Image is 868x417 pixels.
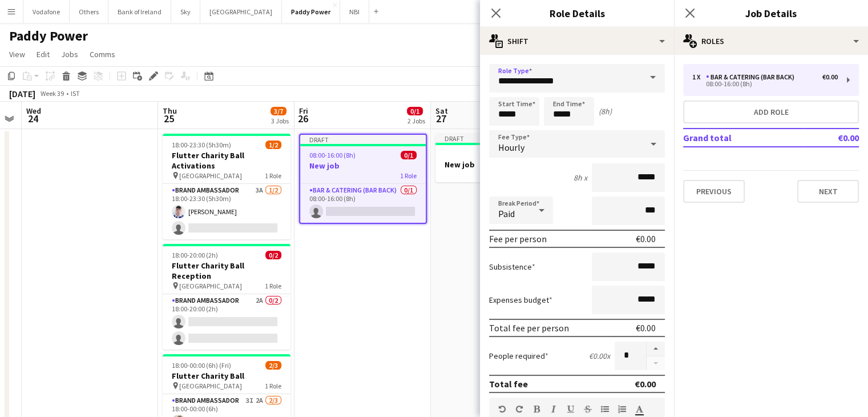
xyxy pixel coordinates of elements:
button: Undo [498,404,506,414]
div: 08:00-16:00 (8h) [692,81,838,87]
a: Jobs [56,47,83,62]
app-card-role: Brand Ambassador3A1/218:00-23:30 (5h30m)[PERSON_NAME] [163,184,290,239]
div: Draft [435,134,563,143]
span: Edit [37,49,50,59]
button: Bank of Ireland [108,1,171,23]
h3: Role Details [480,6,674,21]
button: Ordered List [618,404,626,414]
h3: Flutter Charity Ball Reception [163,260,290,281]
span: 3/7 [271,107,286,115]
button: Text Color [635,404,643,414]
app-job-card: Draft08:00-16:00 (8h)0/1New job1 RoleBar & Catering (Bar Back)0/108:00-16:00 (8h) [299,134,427,224]
div: Total fee [489,378,528,390]
button: [GEOGRAPHIC_DATA] [200,1,282,23]
div: Bar & Catering (Bar Back) [706,73,799,81]
h3: Job Details [674,6,868,21]
span: 1 Role [265,171,281,180]
button: Italic [550,404,558,414]
span: Comms [90,49,115,59]
button: Sky [171,1,200,23]
label: People required [489,351,548,361]
a: View [5,47,30,62]
td: Grand total [683,129,805,147]
span: [GEOGRAPHIC_DATA] [179,382,242,390]
app-job-card: 18:00-20:00 (2h)0/2Flutter Charity Ball Reception [GEOGRAPHIC_DATA]1 RoleBrand Ambassador2A0/218:... [163,244,290,350]
button: Redo [515,404,523,414]
div: Total fee per person [489,322,569,334]
span: 18:00-23:30 (5h30m) [172,141,231,149]
span: Wed [26,106,41,116]
label: Subsistence [489,262,535,272]
span: 0/2 [265,251,281,259]
a: Comms [85,47,120,62]
div: €0.00 [636,233,656,244]
span: Hourly [498,142,524,153]
button: Bold [532,404,540,414]
div: 3 Jobs [271,117,289,125]
span: 0/1 [407,107,423,115]
span: 25 [161,112,177,125]
app-card-role: Bar & Catering (Bar Back)0/108:00-16:00 (8h) [300,184,426,223]
span: 1 Role [400,171,417,180]
div: €0.00 [822,73,838,81]
button: Add role [683,101,859,123]
button: Vodafone [23,1,70,23]
div: (8h) [599,106,612,117]
span: Paid [498,208,515,219]
h1: Paddy Power [9,27,88,45]
div: 1 x [692,73,706,81]
div: 8h x [574,173,587,183]
div: IST [71,89,80,98]
div: €0.00 x [589,351,610,361]
div: [DATE] [9,88,35,99]
span: 08:00-16:00 (8h) [309,151,356,159]
div: Fee per person [489,233,547,244]
div: €0.00 [636,322,656,334]
button: Paddy Power [282,1,340,23]
button: Underline [567,404,575,414]
app-job-card: DraftNew job [435,134,563,182]
button: Increase [647,342,665,356]
span: 0/1 [401,151,417,159]
span: Sat [435,106,448,116]
app-card-role: Brand Ambassador2A0/218:00-20:00 (2h) [163,294,290,350]
span: 27 [434,112,448,125]
span: 1 Role [265,282,281,290]
span: [GEOGRAPHIC_DATA] [179,282,242,290]
h3: New job [300,161,426,171]
span: Thu [163,106,177,116]
span: 24 [25,112,41,125]
span: Jobs [61,49,78,59]
span: 18:00-20:00 (2h) [172,251,218,259]
h3: New job [435,159,563,170]
span: 18:00-00:00 (6h) (Fri) [172,361,231,370]
button: Unordered List [601,404,609,414]
div: €0.00 [635,378,656,390]
span: [GEOGRAPHIC_DATA] [179,171,242,180]
button: Next [797,180,859,203]
div: Draft [300,135,426,144]
span: 1 Role [265,382,281,390]
button: Previous [683,180,745,203]
div: Roles [674,27,868,55]
span: 1/2 [265,141,281,149]
div: Shift [480,27,674,55]
label: Expenses budget [489,295,552,305]
div: 2 Jobs [407,117,425,125]
span: Fri [299,106,308,116]
span: Week 39 [38,89,66,98]
span: View [9,49,25,59]
span: 26 [297,112,308,125]
app-job-card: 18:00-23:30 (5h30m)1/2Flutter Charity Ball Activations [GEOGRAPHIC_DATA]1 RoleBrand Ambassador3A1... [163,134,290,239]
button: Others [70,1,108,23]
button: Strikethrough [584,404,592,414]
h3: Flutter Charity Ball [163,371,290,381]
button: NBI [340,1,369,23]
td: €0.00 [805,129,859,147]
h3: Flutter Charity Ball Activations [163,150,290,171]
span: 2/3 [265,361,281,370]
